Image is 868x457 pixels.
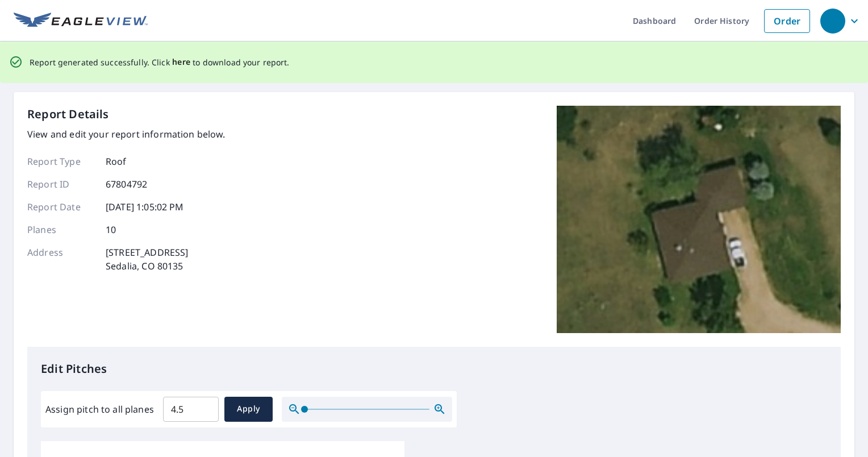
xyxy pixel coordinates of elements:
[27,127,226,141] p: View and edit your report information below.
[27,177,95,191] p: Report ID
[27,155,95,168] p: Report Type
[106,200,184,214] p: [DATE] 1:05:02 PM
[106,177,147,191] p: 67804792
[106,155,127,168] p: Roof
[172,55,191,69] button: here
[27,106,109,123] p: Report Details
[14,13,148,30] img: EV Logo
[163,393,219,425] input: 00.0
[764,9,810,33] a: Order
[224,397,273,422] button: Apply
[233,402,264,416] span: Apply
[45,402,154,416] label: Assign pitch to all planes
[27,246,95,273] p: Address
[27,223,95,236] p: Planes
[41,360,827,377] p: Edit Pitches
[106,223,116,236] p: 10
[27,200,95,214] p: Report Date
[557,106,841,333] img: Top image
[106,246,188,273] p: [STREET_ADDRESS] Sedalia, CO 80135
[30,55,290,69] p: Report generated successfully. Click to download your report.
